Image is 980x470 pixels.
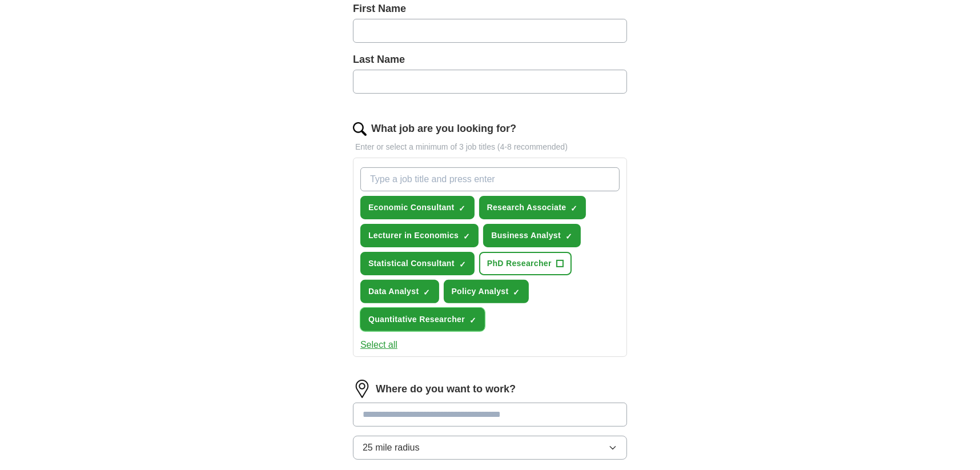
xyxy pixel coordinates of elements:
img: location.png [353,380,371,398]
label: Where do you want to work? [376,381,516,397]
button: Research Associate✓ [479,196,587,219]
img: search.png [353,122,367,136]
span: Statistical Consultant [368,258,455,270]
button: 25 mile radius [353,436,627,460]
span: 25 mile radius [363,441,420,455]
span: Quantitative Researcher [368,314,465,326]
span: Data Analyst [368,286,419,298]
span: Lecturer in Economics [368,230,459,242]
button: Statistical Consultant✓ [360,252,475,275]
span: ✓ [459,204,466,213]
label: First Name [353,1,627,17]
span: ✓ [469,316,476,325]
span: Policy Analyst [452,286,509,298]
button: Select all [360,338,397,352]
span: Business Analyst [491,230,561,242]
button: Policy Analyst✓ [444,280,529,303]
span: ✓ [424,288,431,297]
button: Business Analyst✓ [483,224,581,247]
button: Data Analyst✓ [360,280,439,303]
span: PhD Researcher [487,258,552,270]
span: ✓ [571,204,577,213]
button: Economic Consultant✓ [360,196,475,219]
label: Last Name [353,52,627,67]
span: Research Associate [487,202,567,214]
span: Economic Consultant [368,202,455,214]
button: PhD Researcher [479,252,572,275]
button: Lecturer in Economics✓ [360,224,479,247]
p: Enter or select a minimum of 3 job titles (4-8 recommended) [353,141,627,153]
span: ✓ [459,260,466,269]
label: What job are you looking for? [371,121,516,136]
span: ✓ [565,232,572,241]
span: ✓ [463,232,470,241]
input: Type a job title and press enter [360,167,620,191]
span: ✓ [513,288,520,297]
button: Quantitative Researcher✓ [360,308,485,331]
